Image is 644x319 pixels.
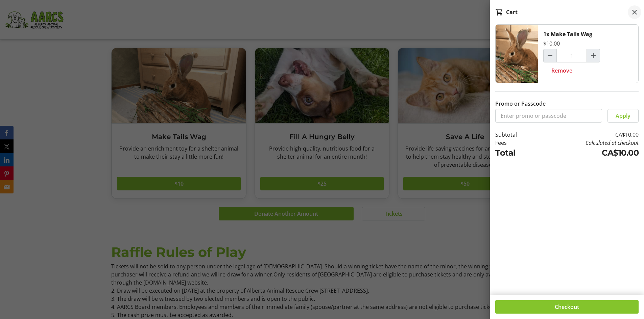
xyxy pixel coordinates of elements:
button: Apply [607,109,639,123]
div: Cart [506,8,518,16]
td: CA$10.00 [537,131,639,139]
input: Enter promo or passcode [495,109,602,123]
td: Fees [495,139,537,147]
button: Increment by one [587,49,600,62]
td: Total [495,147,537,159]
span: Apply [616,112,630,120]
span: Checkout [555,303,579,311]
button: Remove [543,64,580,77]
td: CA$10.00 [537,147,639,159]
div: $10.00 [543,39,560,48]
button: Decrement by one [544,49,556,62]
label: Promo or Passcode [495,100,546,108]
td: Calculated at checkout [537,139,639,147]
span: Remove [551,67,572,75]
td: Subtotal [495,131,537,139]
button: Checkout [495,300,639,314]
div: 1x Make Tails Wag [543,30,592,38]
img: Make Tails Wag [496,25,538,83]
input: Make Tails Wag Quantity [556,49,587,62]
